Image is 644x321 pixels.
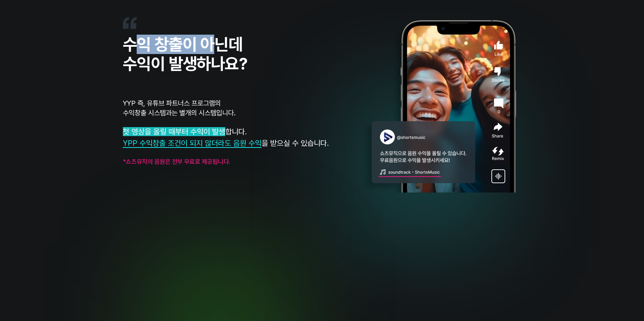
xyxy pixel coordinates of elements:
span: 합니다. [225,127,247,136]
span: 을 받으실 수 있습니다. [262,139,329,148]
span: YPP 수익창출 조건이 되지 않더라도 음원 수익 [123,139,262,148]
img: 모바일 [362,17,521,193]
h3: 수익 창출이 아닌데 수익이 발생하나요? [123,35,362,73]
p: YYP 즉, 유튜브 파트너스 프로그램의 수익창출 시스템과는 별개의 시스템입니다. [123,98,362,118]
span: 첫 영상을 올릴 때부터 수익이 발생 [123,127,225,136]
p: *쇼츠뮤직의 음원은 전부 무료로 제공됩니다. [123,157,362,166]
